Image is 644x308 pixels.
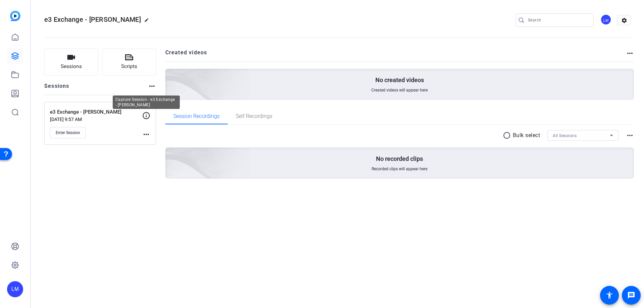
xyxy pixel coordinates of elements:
[165,49,626,62] h2: Created videos
[372,166,427,172] span: Recorded clips will appear here
[376,155,423,163] p: No recorded clips
[50,108,142,116] p: e3 Exchange - [PERSON_NAME]
[50,127,86,138] button: Enter Session
[44,15,141,23] span: e3 Exchange - [PERSON_NAME]
[7,281,23,297] div: LM
[142,130,150,138] mat-icon: more_horiz
[61,63,82,70] span: Sessions
[44,49,98,75] button: Sessions
[90,2,250,148] img: Creted videos background
[553,133,577,138] span: All Sessions
[600,14,612,26] ngx-avatar: Lea Marcou
[513,131,540,139] p: Bulk select
[10,11,20,21] img: blue-gradient.svg
[173,114,220,119] span: Session Recordings
[375,76,424,84] p: No created videos
[626,131,634,139] mat-icon: more_horiz
[102,49,156,75] button: Scripts
[528,16,588,24] input: Search
[236,114,272,119] span: Self Recordings
[371,87,428,93] span: Created videos will appear here
[626,49,634,57] mat-icon: more_horiz
[605,291,613,299] mat-icon: accessibility
[600,14,611,25] div: LM
[50,117,142,122] p: [DATE] 9:57 AM
[144,18,152,26] mat-icon: edit
[618,15,631,25] mat-icon: settings
[627,291,635,299] mat-icon: message
[121,63,137,70] span: Scripts
[44,82,69,95] h2: Sessions
[56,130,80,135] span: Enter Session
[148,82,156,90] mat-icon: more_horiz
[503,131,513,139] mat-icon: radio_button_unchecked
[90,81,250,227] img: embarkstudio-empty-session.png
